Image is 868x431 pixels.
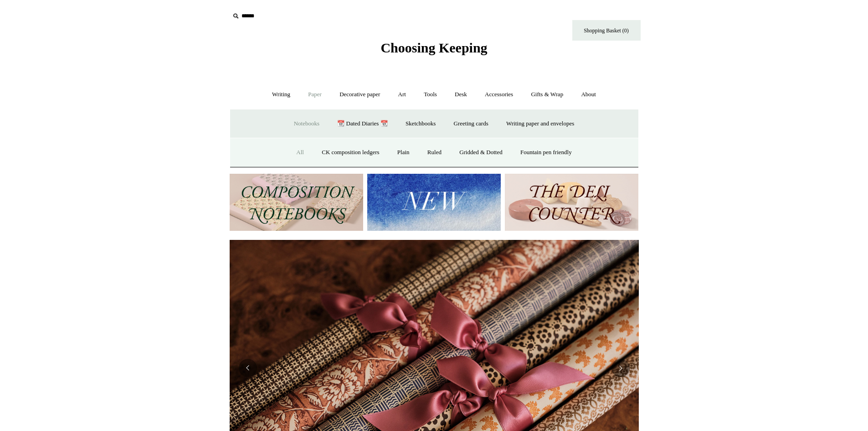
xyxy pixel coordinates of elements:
button: Next [611,359,630,377]
span: Choosing Keeping [380,40,487,55]
img: New.jpg__PID:f73bdf93-380a-4a35-bcfe-7823039498e1 [367,174,501,231]
a: Art [390,83,414,107]
a: Choosing Keeping [380,47,487,54]
a: CK composition ledgers [313,140,387,165]
a: Writing paper and envelopes [498,112,582,136]
a: Accessories [477,83,521,107]
a: Gifts & Wrap [523,83,571,107]
a: Tools [416,83,445,107]
a: Paper [300,83,330,107]
a: Shopping Basket (0) [572,20,641,41]
a: Gridded & Dotted [451,140,511,165]
a: Notebooks [286,112,328,136]
a: Sketchbooks [397,112,444,136]
a: 📆 Dated Diaries 📆 [329,112,395,136]
a: About [573,83,604,107]
img: 202302 Composition ledgers.jpg__PID:69722ee6-fa44-49dd-a067-31375e5d54ec [230,174,363,231]
a: Writing [264,83,298,107]
a: Desk [447,83,475,107]
a: Fountain pen friendly [512,140,580,165]
a: Plain [389,140,418,165]
a: Ruled [419,140,450,165]
button: Previous [239,359,257,377]
a: Decorative paper [331,83,388,107]
a: Greeting cards [446,112,497,136]
img: The Deli Counter [505,174,638,231]
a: All [288,140,312,165]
